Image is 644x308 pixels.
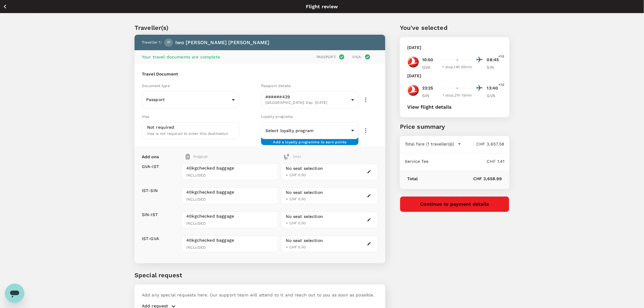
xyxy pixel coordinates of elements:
span: 40kg checked baggage [186,165,273,171]
button: Total fare (1 traveller(s)) [405,141,461,147]
span: + CHF 0.00 [286,221,306,225]
p: Add ons [142,154,159,160]
p: GVA [422,64,437,70]
h6: Travel Document [142,71,378,78]
p: Service fee [405,158,429,164]
p: Traveller 1 : [142,40,162,46]
p: Visa : [352,54,362,60]
p: [DATE] [407,73,422,79]
span: 40kg checked baggage [186,189,273,195]
iframe: Button to launch messaging window [5,284,24,303]
span: INCLUDED [186,245,273,251]
div: ######429[GEOGRAPHIC_DATA]| Exp: [DATE] [261,90,359,110]
div: Baggage [186,154,257,160]
span: INCLUDED [186,221,273,227]
span: Add a loyalty programme to earn points [273,139,347,140]
p: Add any special requests here. Our support team will attend to it and reach out to you as soon as... [142,292,378,298]
div: 1 stop , 21h 15min [441,93,474,99]
span: Visa is not required to enter this destination [147,131,228,136]
p: IST - GVA [142,236,159,242]
span: Loyalty programs [261,114,292,119]
p: Special request [135,271,385,280]
p: 10:50 [422,57,433,63]
p: Back to flight results [11,3,56,9]
div: No seat selection [286,165,323,172]
span: +1d [499,54,505,60]
p: Passport [146,96,229,103]
p: GVA [487,93,502,99]
p: 23:25 [422,85,433,91]
button: Back to flight results [2,3,56,10]
p: Total [407,176,418,182]
p: Passport : [317,54,336,60]
div: No seat selection [286,237,323,244]
p: SIN [487,64,502,70]
span: +1d [499,82,505,88]
p: Iwo [PERSON_NAME] [PERSON_NAME] [175,39,270,46]
p: SIN [422,93,437,99]
p: Not required [147,124,174,130]
p: GVA - IST [142,163,159,170]
button: Continue to payment details [400,196,509,212]
img: baggage-icon [284,154,290,160]
p: Price summary [400,122,509,131]
p: [DATE] [407,44,422,51]
div: Passport [142,92,239,107]
div: No seat selection [286,189,323,196]
span: IP [167,40,170,46]
p: IST - SIN [142,187,158,194]
img: TK [407,84,419,96]
span: Visa [142,114,149,119]
p: SIN - IST [142,212,158,218]
p: CHF 3,658.99 [418,176,502,182]
span: 40kg checked baggage [186,237,273,243]
span: INCLUDED [186,173,273,179]
div: ​ [261,123,359,138]
span: Your travel documents are complete [142,54,220,59]
p: ######429 [265,94,349,100]
div: No seat selection [286,213,323,220]
p: Flight review [306,3,338,10]
span: + CHF 0.00 [286,197,306,201]
img: TK [407,56,419,68]
span: Document type [142,84,170,88]
span: Passport details [261,84,291,88]
img: baggage-icon [186,154,190,160]
div: 1 stop , 14h 55min [441,64,474,70]
p: You've selected [400,23,509,32]
p: CHF 3,657.58 [461,141,505,147]
span: + CHF 0.00 [286,173,306,177]
p: CHF 1.41 [429,158,505,164]
p: Traveller(s) [135,23,385,32]
p: 08:45 [487,57,502,63]
span: [GEOGRAPHIC_DATA] | Exp: [DATE] [265,100,349,106]
span: + CHF 0.00 [286,245,306,249]
p: Total fare (1 traveller(s)) [405,141,454,147]
span: INCLUDED [186,197,273,203]
span: 40kg checked baggage [186,213,273,219]
div: Seat [284,154,301,160]
p: 13:40 [487,85,502,91]
button: View flight details [407,104,452,110]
